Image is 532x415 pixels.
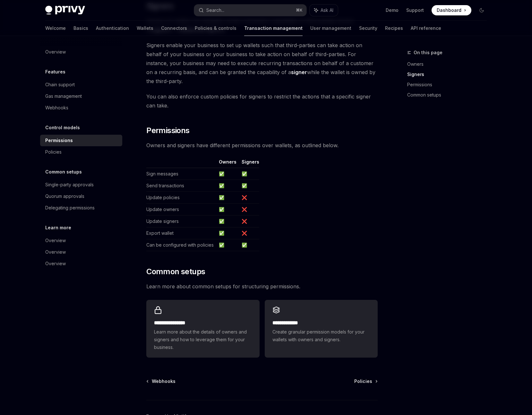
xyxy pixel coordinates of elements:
[194,4,306,16] button: Search...⌘K
[146,216,216,227] td: Update signers
[476,5,487,15] button: Toggle dark mode
[437,7,461,13] span: Dashboard
[385,21,403,36] a: Recipes
[239,227,259,239] td: ❌
[45,21,66,36] a: Welcome
[45,137,73,144] div: Permissions
[195,21,236,36] a: Policies & controls
[146,239,216,251] td: Can be configured with policies
[40,179,122,191] a: Single-party approvals
[137,21,153,36] a: Wallets
[407,69,492,80] a: Signers
[73,21,88,36] a: Basics
[321,7,333,13] span: Ask AI
[146,168,216,180] td: Sign messages
[244,21,303,36] a: Transaction management
[146,141,378,150] span: Owners and signers have different permissions over wallets, as outlined below.
[40,90,122,102] a: Gas management
[45,81,75,89] div: Chain support
[45,204,95,212] div: Delegating permissions
[239,216,259,227] td: ❌
[239,204,259,216] td: ❌
[40,79,122,90] a: Chain support
[146,192,216,204] td: Update policies
[154,328,252,351] span: Learn more about the details of owners and signers and how to leverage them for your business.
[239,192,259,204] td: ❌
[216,192,239,204] td: ✅
[146,267,205,277] span: Common setups
[146,125,189,136] span: Permissions
[239,180,259,192] td: ✅
[40,146,122,158] a: Policies
[45,92,82,100] div: Gas management
[147,378,176,385] a: Webhooks
[406,7,424,13] a: Support
[96,21,129,36] a: Authentication
[45,224,71,232] h5: Learn more
[45,104,68,112] div: Webhooks
[407,90,492,100] a: Common setups
[161,21,187,36] a: Connectors
[146,41,378,86] span: Signers enable your business to set up wallets such that third-parties can take action on behalf ...
[45,168,82,176] h5: Common setups
[414,49,442,56] span: On this page
[45,6,85,15] img: dark logo
[40,46,122,58] a: Overview
[296,8,303,13] span: ⌘ K
[239,239,259,251] td: ✅
[432,5,471,15] a: Dashboard
[407,59,492,69] a: Owners
[310,4,338,16] button: Ask AI
[40,235,122,246] a: Overview
[152,378,176,385] span: Webhooks
[272,328,370,343] span: Create granular permission models for your wallets with owners and signers.
[146,300,259,358] a: **** **** **** *Learn more about the details of owners and signers and how to leverage them for y...
[411,21,441,36] a: API reference
[354,378,377,385] a: Policies
[216,204,239,216] td: ✅
[45,48,66,56] div: Overview
[40,246,122,258] a: Overview
[407,80,492,90] a: Permissions
[216,227,239,239] td: ✅
[45,237,66,244] div: Overview
[45,192,84,200] div: Quorum approvals
[310,21,351,36] a: User management
[146,204,216,216] td: Update owners
[45,124,80,131] h5: Control models
[40,191,122,202] a: Quorum approvals
[359,21,377,36] a: Security
[354,378,372,385] span: Policies
[291,69,307,75] strong: signer
[216,180,239,192] td: ✅
[146,92,378,110] span: You can also enforce custom policies for signers to restrict the actions that a specific signer c...
[146,227,216,239] td: Export wallet
[386,7,399,13] a: Demo
[239,168,259,180] td: ✅
[40,202,122,214] a: Delegating permissions
[146,180,216,192] td: Send transactions
[216,239,239,251] td: ✅
[45,260,66,267] div: Overview
[216,216,239,227] td: ✅
[216,159,239,168] th: Owners
[45,181,94,189] div: Single-party approvals
[206,6,224,14] div: Search...
[45,148,62,156] div: Policies
[40,258,122,269] a: Overview
[216,168,239,180] td: ✅
[45,248,66,256] div: Overview
[265,300,378,358] a: **** **** ***Create granular permission models for your wallets with owners and signers.
[40,135,122,146] a: Permissions
[239,159,259,168] th: Signers
[40,102,122,114] a: Webhooks
[45,68,65,76] h5: Features
[146,282,378,291] span: Learn more about common setups for structuring permissions.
